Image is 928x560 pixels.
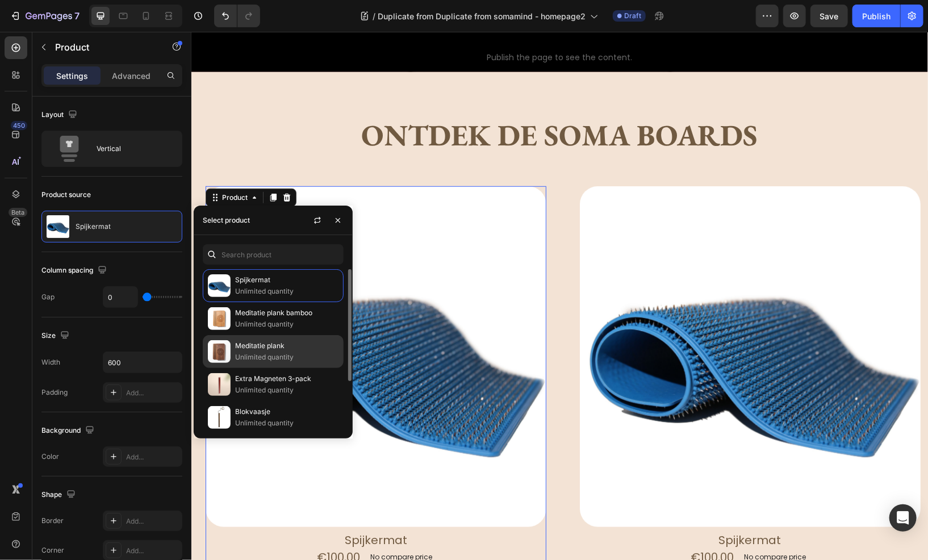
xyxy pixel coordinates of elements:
[235,385,338,396] p: Unlimited quantity
[624,11,641,21] span: Draft
[373,10,375,22] span: /
[852,5,900,27] button: Publish
[810,5,848,27] button: Save
[235,406,338,417] p: Blokvaasje
[97,136,166,162] div: Vertical
[9,208,27,217] div: Beta
[235,274,338,286] p: Spijkermat
[41,328,72,344] div: Size
[5,5,85,27] button: 7
[41,423,97,438] div: Background
[203,215,250,225] div: Select product
[126,546,179,556] div: Add...
[235,340,338,352] p: Meditatie plank
[41,452,59,462] div: Color
[11,121,27,130] div: 450
[553,522,615,529] p: No compare price
[41,263,109,278] div: Column spacing
[208,406,231,429] img: collections
[103,352,182,373] input: Auto
[41,107,80,123] div: Layout
[203,244,344,265] input: Search in Settings & Advanced
[235,352,338,363] p: Unlimited quantity
[41,357,60,367] div: Width
[41,545,64,555] div: Corner
[208,373,231,396] img: collections
[235,286,338,297] p: Unlimited quantity
[820,11,839,21] span: Save
[235,307,338,319] p: Meditatie plank bamboo
[41,516,64,526] div: Border
[498,517,544,534] div: €100,00
[208,307,231,330] img: collections
[41,292,55,302] div: Gap
[235,417,338,429] p: Unlimited quantity
[179,522,241,529] p: No compare price
[41,190,91,200] div: Product source
[235,373,338,385] p: Extra Magneten 3-pack
[126,388,179,398] div: Add...
[55,40,152,54] p: Product
[74,9,80,23] p: 7
[41,387,68,398] div: Padding
[208,274,231,297] img: collections
[126,452,179,462] div: Add...
[124,517,170,534] div: €100,00
[41,487,78,503] div: Shape
[126,516,179,526] div: Add...
[28,161,58,171] div: Product
[889,504,917,532] div: Open Intercom Messenger
[103,287,137,307] input: Auto
[214,5,260,27] div: Undo/Redo
[56,70,88,82] p: Settings
[47,215,69,238] img: product feature img
[208,340,231,363] img: collections
[76,223,111,231] p: Spijkermat
[862,10,891,22] div: Publish
[191,32,928,560] iframe: Design area
[112,70,151,82] p: Advanced
[388,500,729,517] h1: Spijkermat
[235,319,338,330] p: Unlimited quantity
[388,154,729,495] a: Spijkermat
[378,10,586,22] span: Duplicate from Duplicate from somamind - homepage2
